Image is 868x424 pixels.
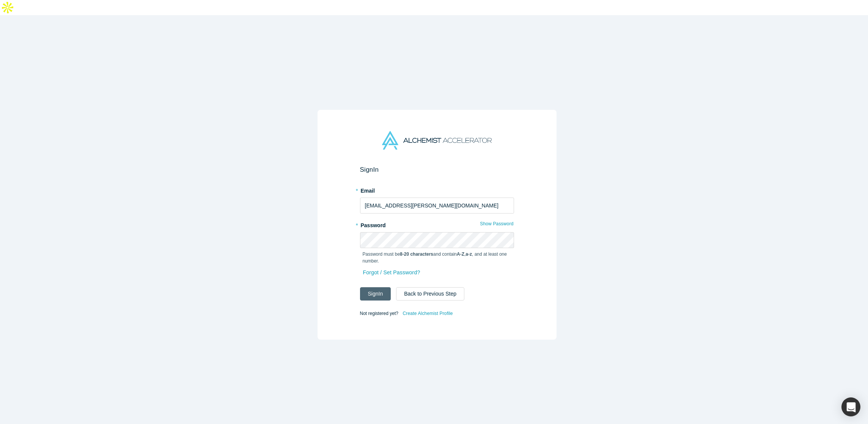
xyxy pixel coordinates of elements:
a: Forgot / Set Password? [363,266,421,279]
button: Back to Previous Step [396,287,464,301]
a: Create Alchemist Profile [402,309,453,318]
button: Show Password [480,219,514,229]
label: Email [360,184,514,195]
strong: 8-20 characters [400,252,433,257]
strong: A-Z [457,252,464,257]
button: SignIn [360,287,391,301]
img: Alchemist Accelerator Logo [382,131,491,150]
strong: a-z [465,252,472,257]
p: Password must be and contain , , and at least one number. [363,251,511,264]
label: Password [360,219,514,229]
h2: Sign In [360,166,514,174]
span: Not registered yet? [360,311,398,316]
